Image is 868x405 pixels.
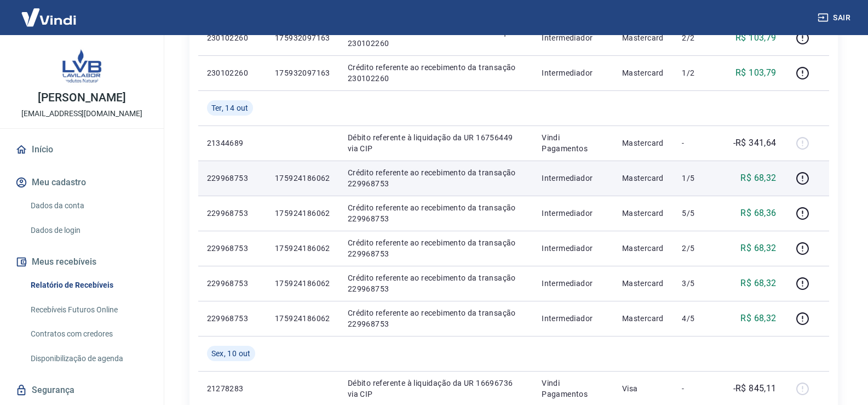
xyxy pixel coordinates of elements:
p: Intermediador [542,173,605,184]
p: 21344689 [207,138,257,149]
a: Contratos com credores [26,323,151,345]
p: Intermediador [542,243,605,254]
p: Mastercard [622,138,665,149]
p: Crédito referente ao recebimento da transação 229968753 [348,237,524,259]
p: Mastercard [622,173,665,184]
p: 5/5 [682,208,714,219]
p: R$ 68,32 [740,312,776,325]
p: Mastercard [622,32,665,43]
a: Início [13,138,151,162]
img: f59112a5-54ef-4c52-81d5-7611f2965714.jpeg [60,44,104,88]
p: R$ 68,32 [740,242,776,255]
p: Vindi Pagamentos [542,378,605,400]
p: 2/5 [682,243,714,254]
p: [EMAIL_ADDRESS][DOMAIN_NAME] [21,108,142,119]
button: Sair [815,8,855,28]
p: Mastercard [622,243,665,254]
p: 175924186062 [275,278,330,289]
p: Mastercard [622,313,665,324]
p: R$ 103,79 [735,66,777,79]
p: Vindi Pagamentos [542,132,605,154]
a: Segurança [13,378,151,402]
p: [PERSON_NAME] [38,92,125,104]
p: R$ 103,79 [735,31,777,44]
p: 21278283 [207,383,257,394]
span: Sex, 10 out [211,348,251,359]
p: 1/5 [682,173,714,184]
p: Crédito referente ao recebimento da transação 230102260 [348,27,524,49]
p: 4/5 [682,313,714,324]
span: Ter, 14 out [211,102,249,113]
p: -R$ 845,11 [733,382,777,395]
p: 229968753 [207,313,257,324]
a: Recebíveis Futuros Online [26,299,151,321]
p: 175924186062 [275,243,330,254]
p: R$ 68,32 [740,277,776,290]
button: Meu cadastro [13,170,151,195]
p: 175932097163 [275,32,330,43]
a: Dados da conta [26,195,151,217]
p: Crédito referente ao recebimento da transação 230102260 [348,62,524,84]
p: Mastercard [622,67,665,78]
p: 175924186062 [275,208,330,219]
p: Intermediador [542,67,605,78]
p: - [682,383,714,394]
p: -R$ 341,64 [733,136,777,150]
p: 175924186062 [275,313,330,324]
a: Dados de login [26,219,151,242]
p: 175932097163 [275,67,330,78]
p: Intermediador [542,208,605,219]
p: Intermediador [542,313,605,324]
p: - [682,138,714,149]
p: Débito referente à liquidação da UR 16696736 via CIP [348,378,524,400]
p: Mastercard [622,208,665,219]
p: 2/2 [682,32,714,43]
p: 229968753 [207,243,257,254]
p: 229968753 [207,278,257,289]
p: Crédito referente ao recebimento da transação 229968753 [348,272,524,294]
p: 229968753 [207,208,257,219]
a: Relatório de Recebíveis [26,274,151,296]
p: R$ 68,32 [740,172,776,185]
img: Vindi [13,1,84,34]
p: Visa [622,383,665,394]
a: Disponibilização de agenda [26,347,151,370]
p: 229968753 [207,173,257,184]
p: Crédito referente ao recebimento da transação 229968753 [348,167,524,189]
p: 230102260 [207,67,257,78]
p: Crédito referente ao recebimento da transação 229968753 [348,202,524,224]
p: Intermediador [542,32,605,43]
p: 230102260 [207,32,257,43]
p: Intermediador [542,278,605,289]
p: 1/2 [682,67,714,78]
p: Mastercard [622,278,665,289]
button: Meus recebíveis [13,250,151,274]
p: R$ 68,36 [740,207,776,220]
p: Débito referente à liquidação da UR 16756449 via CIP [348,132,524,154]
p: Crédito referente ao recebimento da transação 229968753 [348,307,524,329]
p: 175924186062 [275,173,330,184]
p: 3/5 [682,278,714,289]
